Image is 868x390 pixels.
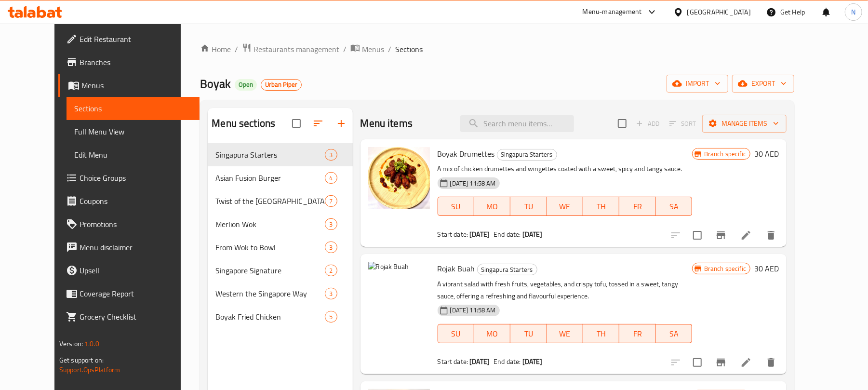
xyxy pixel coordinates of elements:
button: delete [760,351,783,374]
span: 3 [325,243,336,252]
span: 5 [325,312,336,322]
span: Boyak Drumettes [438,147,495,161]
span: FR [623,327,652,341]
span: From Wok to Bowl [215,242,325,253]
a: Choice Groups [58,166,200,189]
div: items [325,265,337,276]
li: / [388,43,391,55]
span: Select section [612,113,632,134]
a: Edit Restaurant [58,27,200,51]
a: Branches [58,51,200,74]
button: Branch-specific-item [709,351,733,374]
span: Rojak Buah [438,261,475,276]
li: / [343,43,347,55]
span: Restaurants management [254,43,339,55]
a: Support.OpsPlatform [59,363,120,376]
span: WE [551,200,579,214]
span: Sort sections [307,112,330,135]
span: 3 [325,289,336,298]
span: Menus [362,43,384,55]
button: TH [583,197,619,216]
div: items [325,288,337,299]
span: Start date: [438,228,468,241]
span: SU [442,327,470,341]
span: End date: [494,228,521,241]
b: [DATE] [522,355,543,368]
span: 2 [325,266,336,275]
button: FR [619,197,655,216]
img: Rojak Buah [368,262,430,323]
span: WE [551,327,579,341]
a: Edit menu item [740,229,752,241]
div: Boyak Fried Chicken [215,311,325,323]
a: Menus [350,43,384,55]
h6: 30 AED [754,262,779,275]
button: Branch-specific-item [709,224,733,247]
div: From Wok to Bowl3 [208,236,352,259]
div: Singapura Starters [497,149,557,161]
span: Start date: [438,355,468,368]
button: MO [474,197,510,216]
span: Promotions [80,218,192,230]
span: Select to update [687,352,708,373]
h2: Menu sections [212,116,275,131]
button: TU [510,324,547,343]
div: items [325,195,337,207]
div: Twist of the [GEOGRAPHIC_DATA]7 [208,189,352,213]
span: Coupons [80,195,192,207]
span: Singapore Signature [215,265,325,276]
span: Menu disclaimer [80,242,192,253]
span: Full Menu View [74,126,192,137]
span: Singapura Starters [215,149,325,161]
button: Manage items [702,115,787,133]
a: Menus [58,74,200,97]
a: Promotions [58,213,200,236]
span: Sections [74,103,192,114]
span: Open [235,81,257,89]
b: [DATE] [469,355,490,368]
span: 3 [325,150,336,160]
b: [DATE] [469,228,490,241]
span: Select section first [663,116,702,131]
span: Grocery Checklist [80,311,192,323]
button: SU [438,197,474,216]
div: Singapura Starters3 [208,143,352,166]
b: [DATE] [522,228,543,241]
span: Boyak [200,73,231,94]
a: Full Menu View [67,120,200,143]
span: TH [587,327,615,341]
div: items [325,311,337,323]
div: [GEOGRAPHIC_DATA] [687,7,751,17]
button: MO [474,324,510,343]
span: 3 [325,220,336,229]
span: export [740,78,787,90]
h2: Menu items [361,116,413,131]
a: Menu disclaimer [58,236,200,259]
div: Asian Fusion Burger4 [208,166,352,189]
span: [DATE] 11:58 AM [446,306,500,315]
span: Branch specific [700,264,750,273]
p: A vibrant salad with fresh fruits, vegetables, and crispy tofu, tossed in a sweet, tangy sauce, o... [438,278,692,302]
span: Singapura Starters [478,264,537,275]
div: Western the Singapore Way [215,288,325,299]
span: End date: [494,355,521,368]
span: Version: [59,337,83,350]
span: TU [514,327,543,341]
span: Edit Menu [74,149,192,161]
input: search [460,115,574,132]
div: Merlion Wok3 [208,213,352,236]
span: Edit Restaurant [80,33,192,45]
span: Sections [395,43,423,55]
span: MO [478,200,507,214]
span: SA [660,327,688,341]
button: SA [656,324,692,343]
span: Select to update [687,225,708,245]
span: import [674,78,721,90]
button: import [667,75,728,93]
span: Upsell [80,265,192,276]
button: FR [619,324,655,343]
div: Twist of the Lion City [215,195,325,207]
